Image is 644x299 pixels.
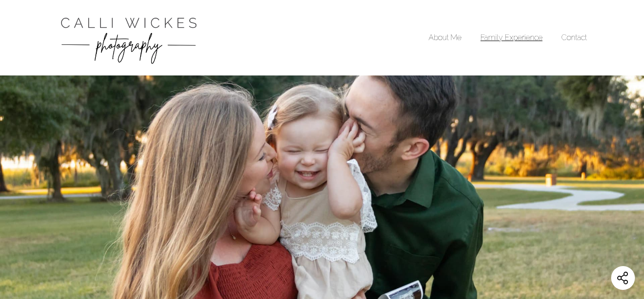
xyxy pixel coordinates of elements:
[57,10,200,66] a: Calli Wickes Photography Home Page
[57,10,200,66] img: Calli Wickes Photography Logo
[429,33,461,42] a: About Me
[611,266,635,290] button: Share this website
[480,33,542,42] a: Family Experience
[562,33,587,42] a: Contact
